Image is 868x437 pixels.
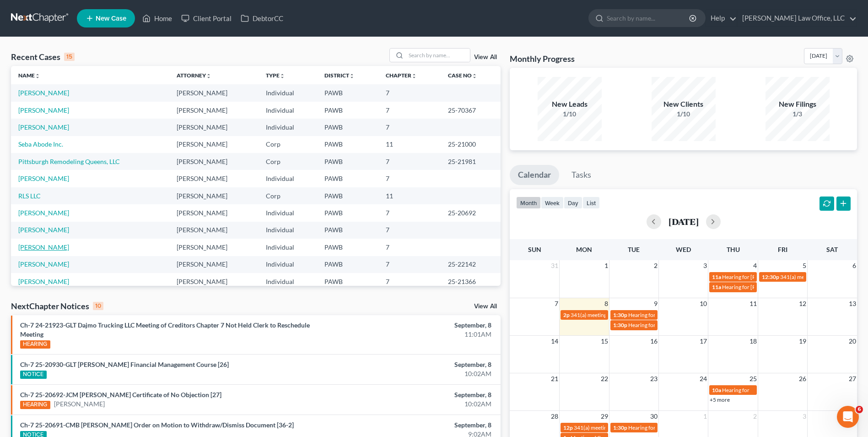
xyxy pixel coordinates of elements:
[802,260,807,271] span: 5
[259,102,317,119] td: Individual
[848,298,857,309] span: 13
[653,298,658,309] span: 9
[18,72,40,79] a: Nameunfold_more
[18,243,69,251] a: [PERSON_NAME]
[749,298,758,309] span: 11
[378,119,441,136] td: 7
[749,373,758,384] span: 25
[340,399,491,409] div: 10:02AM
[826,246,838,253] span: Sat
[18,209,69,217] a: [PERSON_NAME]
[206,73,211,79] i: unfold_more
[802,411,807,422] span: 3
[652,99,716,109] div: New Clients
[20,401,50,409] div: HEARING
[259,119,317,136] td: Individual
[177,72,211,79] a: Attorneyunfold_more
[852,260,857,271] span: 6
[848,373,857,384] span: 27
[20,361,229,368] a: Ch-7 25-20930-GLT [PERSON_NAME] Financial Management Course [26]
[699,298,708,309] span: 10
[378,222,441,239] td: 7
[563,424,573,431] span: 12p
[510,53,575,64] h3: Monthly Progress
[20,321,310,338] a: Ch-7 24-21923-GLT Dajmo Trucking LLC Meeting of Creditors Chapter 7 Not Held Clerk to Reschedule ...
[604,260,609,271] span: 1
[441,204,501,221] td: 25-20692
[582,197,600,209] button: list
[474,54,497,60] a: View All
[676,246,691,253] span: Wed
[472,73,477,79] i: unfold_more
[563,311,570,318] span: 2p
[738,10,857,27] a: [PERSON_NAME] Law Office, LLC
[18,140,63,148] a: Seba Abode Inc.
[613,311,627,318] span: 1:30p
[848,336,857,347] span: 20
[607,10,690,27] input: Search by name...
[317,153,378,170] td: PAWB
[35,73,40,79] i: unfold_more
[448,72,477,79] a: Case Nounfold_more
[169,187,259,204] td: [PERSON_NAME]
[574,424,662,431] span: 341(a) meeting for [PERSON_NAME]
[798,373,807,384] span: 26
[169,102,259,119] td: [PERSON_NAME]
[169,239,259,256] td: [PERSON_NAME]
[669,217,699,226] h2: [DATE]
[406,49,470,62] input: Search by name...
[18,278,69,285] a: [PERSON_NAME]
[600,373,609,384] span: 22
[18,89,69,97] a: [PERSON_NAME]
[138,10,177,27] a: Home
[349,73,355,79] i: unfold_more
[699,336,708,347] span: 17
[474,303,497,310] a: View All
[340,330,491,339] div: 11:01AM
[576,246,592,253] span: Mon
[528,246,541,253] span: Sun
[169,256,259,273] td: [PERSON_NAME]
[18,192,41,200] a: RLS LLC
[317,256,378,273] td: PAWB
[169,84,259,101] td: [PERSON_NAME]
[317,102,378,119] td: PAWB
[11,300,103,311] div: NextChapter Notices
[378,256,441,273] td: 7
[752,411,758,422] span: 2
[340,421,491,430] div: September, 8
[766,109,830,119] div: 1/3
[20,421,294,429] a: Ch-7 25-20691-CMB [PERSON_NAME] Order on Motion to Withdraw/Dismiss Document [36-2]
[18,158,120,165] a: Pittsburgh Remodeling Queens, LLC
[20,371,47,379] div: NOTICE
[798,298,807,309] span: 12
[317,239,378,256] td: PAWB
[600,336,609,347] span: 15
[378,204,441,221] td: 7
[169,273,259,290] td: [PERSON_NAME]
[18,106,69,114] a: [PERSON_NAME]
[628,246,640,253] span: Tue
[317,204,378,221] td: PAWB
[340,369,491,378] div: 10:02AM
[378,239,441,256] td: 7
[702,411,708,422] span: 1
[169,170,259,187] td: [PERSON_NAME]
[259,239,317,256] td: Individual
[550,373,559,384] span: 21
[538,99,602,109] div: New Leads
[317,222,378,239] td: PAWB
[378,273,441,290] td: 7
[378,170,441,187] td: 7
[340,321,491,330] div: September, 8
[169,204,259,221] td: [PERSON_NAME]
[798,336,807,347] span: 19
[613,322,627,328] span: 1:30p
[169,222,259,239] td: [PERSON_NAME]
[727,246,740,253] span: Thu
[653,260,658,271] span: 2
[722,387,749,393] span: Hearing for
[20,340,50,349] div: HEARING
[259,256,317,273] td: Individual
[752,260,758,271] span: 4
